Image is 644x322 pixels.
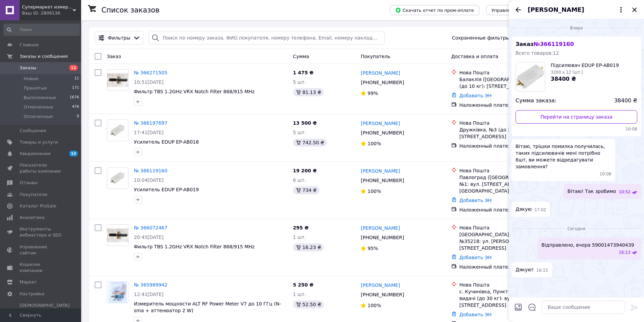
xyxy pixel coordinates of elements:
[459,206,554,213] div: Наложенный платеж
[134,244,255,249] a: Фильтр TBS 1.2GHz VRX Notch Filter 868/915 MHz
[108,34,130,41] span: Фильтры
[134,139,199,145] a: Усилитель EDUP EP-AB018
[134,225,167,230] a: № 366072467
[20,291,44,297] span: Настройки
[359,128,405,138] div: [PHONE_NUMBER]
[107,54,121,59] span: Заказ
[395,7,474,13] span: Скачать отчет по пром-оплате
[630,6,639,14] button: Закрыть
[293,130,306,135] span: 5 шт.
[459,288,554,308] div: с. Кучинівка, Пункт приймання-видачі (до 30 кг): вул. [STREET_ADDRESS]
[20,42,39,48] span: Главная
[134,234,164,240] span: 20:45[DATE]
[459,76,554,90] div: Балаклія ([GEOGRAPHIC_DATA].), №1 (до 10 кг): [STREET_ADDRESS][DATE]
[109,282,127,303] img: Фото товару
[293,243,324,251] div: 16.23 ₴
[20,53,68,59] span: Заказы и сообщения
[492,8,545,13] span: Управление статусами
[24,95,56,101] span: Выполненные
[516,62,545,91] img: 5564078753_w1000_h1000_pidsilyuvach-edup-ep-ab019.jpg
[614,97,637,105] span: 38400 ₴
[20,128,46,134] span: Сообщения
[516,126,637,132] span: 10:08 11.10.2025
[528,303,536,312] button: Открыть шаблоны ответов
[459,93,492,98] a: Добавить ЭН
[551,62,619,69] span: Підсилювач EDUP EP-AB019
[72,104,79,110] span: 476
[293,186,319,194] div: 734 ₴
[134,79,164,85] span: 10:51[DATE]
[516,206,532,213] span: Дякую
[293,292,306,297] span: 1 шт.
[72,85,79,91] span: 171
[452,34,511,41] span: Сохраненные фильтры:
[20,226,63,238] span: Инструменты вебмастера и SEO
[134,177,164,183] span: 10:04[DATE]
[134,301,281,313] span: Измеритель мощности ALT RF Power Meter V7 до 10 ГГц (N-sma + аттенюатор 2 W)
[69,151,78,156] span: 13
[600,171,612,177] span: 10:08 11.10.2025
[77,114,79,120] span: 0
[516,110,637,124] a: Перейти на страницу заказа
[516,97,556,105] span: Сумма заказа:
[367,246,378,251] span: 95%
[528,5,584,14] span: [PERSON_NAME]
[293,282,314,288] span: 5 250 ₴
[293,177,306,183] span: 6 шт.
[20,203,56,209] span: Каталог ProSale
[107,281,128,303] a: Фото товару
[367,141,381,146] span: 100%
[536,268,548,273] span: 16:15 12.10.2025
[69,65,78,71] span: 11
[567,25,586,31] span: Вчера
[359,290,405,299] div: [PHONE_NUMBER]
[107,69,128,91] a: Фото товару
[459,231,554,251] div: [GEOGRAPHIC_DATA], Почтомат №35218: ул. [PERSON_NAME][STREET_ADDRESS]
[134,292,164,297] span: 12:41[DATE]
[516,266,534,273] span: Дякую!
[516,143,611,170] span: Вітаю, трішки помилка получилась, таких підсилювачів мені потрібно 6шт, ви можете відредагувати з...
[293,88,324,96] div: 81.13 ₴
[516,50,559,56] span: Всего товаров: 12
[361,54,390,59] span: Покупатель
[459,281,554,288] div: Нова Пошта
[514,6,522,14] button: Назад
[361,282,400,289] a: [PERSON_NAME]
[516,41,574,47] span: Заказ
[533,41,574,47] span: № 366119160
[293,139,327,147] div: 742.50 ₴
[20,65,36,71] span: Заказы
[459,102,554,108] div: Наложенный платеж
[293,120,317,126] span: 13 500 ₴
[107,73,128,87] img: Фото товару
[359,78,405,87] div: [PHONE_NUMBER]
[20,302,70,321] span: [DEMOGRAPHIC_DATA] и счета
[367,303,381,308] span: 100%
[459,255,492,260] a: Добавить ЭН
[451,54,498,59] span: Доставка и оплата
[134,282,167,288] a: № 365989942
[459,224,554,231] div: Нова Пошта
[134,120,167,126] a: № 366197697
[134,168,167,173] a: № 366119160
[459,126,554,140] div: Дружківка, №3 (до 30 кг): вул. [STREET_ADDRESS]
[293,79,306,85] span: 5 шт.
[361,120,400,127] a: [PERSON_NAME]
[565,226,588,232] span: Сегодня
[107,224,128,246] a: Фото товару
[568,188,616,195] span: Вітаю! Так зробимо
[101,6,160,14] h1: Список заказов
[542,242,634,248] span: Відправлено, вчора 59001473940439
[459,167,554,174] div: Нова Пошта
[367,189,381,194] span: 100%
[134,89,255,94] span: Фильтр TBS 1.2GHz VRX Notch Filter 868/915 MHz
[551,70,583,75] span: 3200 x 12 (шт.)
[361,225,400,231] a: [PERSON_NAME]
[459,174,554,194] div: Павлоград ([GEOGRAPHIC_DATA].), №1: вул. [STREET_ADDRESS] (район [GEOGRAPHIC_DATA])
[293,300,324,308] div: 52.50 ₴
[20,139,58,145] span: Товары и услуги
[293,54,309,59] span: Сумма
[134,130,164,135] span: 17:41[DATE]
[20,180,38,186] span: Отзывы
